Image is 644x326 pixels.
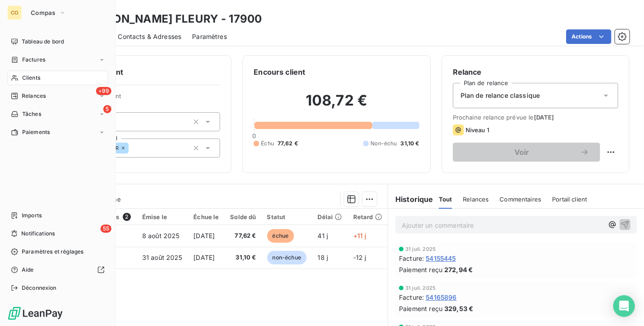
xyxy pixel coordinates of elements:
[7,5,22,20] div: CO
[278,139,298,148] span: 77,62 €
[444,304,473,313] span: 329,53 €
[426,254,456,263] span: 54155445
[566,29,611,44] button: Actions
[193,213,219,221] div: Échue le
[399,304,442,313] span: Paiement reçu
[22,284,57,292] span: Déconnexion
[193,232,215,240] span: [DATE]
[353,213,382,221] div: Retard
[142,232,180,240] span: 8 août 2025
[453,143,600,162] button: Voir
[101,225,111,233] span: 55
[96,87,111,95] span: +99
[405,246,436,252] span: 31 juil. 2025
[252,132,256,139] span: 0
[370,139,397,148] span: Non-échu
[22,248,83,256] span: Paramètres et réglages
[192,32,227,41] span: Paramètres
[7,306,63,321] img: Logo LeanPay
[318,254,328,261] span: 18 j
[22,128,50,136] span: Paiements
[444,265,473,274] span: 272,94 €
[401,139,419,148] span: 31,10 €
[142,213,183,221] div: Émise le
[129,144,136,152] input: Ajouter une valeur
[267,251,307,264] span: non-échue
[500,196,541,203] span: Commentaires
[254,67,305,77] h6: Encours client
[118,32,181,41] span: Contacts & Adresses
[22,56,45,64] span: Factures
[613,295,635,317] div: Open Intercom Messenger
[534,114,554,121] span: [DATE]
[461,91,540,100] span: Plan de relance classique
[463,196,489,203] span: Relances
[22,110,41,118] span: Tâches
[22,92,46,100] span: Relances
[193,254,215,261] span: [DATE]
[31,9,55,16] span: Compas
[399,254,424,263] span: Facture :
[453,67,618,77] h6: Relance
[22,266,34,274] span: Aide
[55,67,220,77] h6: Informations client
[73,92,220,105] span: Propriétés Client
[453,114,618,121] span: Prochaine relance prévue le
[552,196,587,203] span: Portail client
[399,292,424,302] span: Facture :
[7,263,108,277] a: Aide
[21,230,55,238] span: Notifications
[80,11,262,27] h3: [PERSON_NAME] FLEURY - 17900
[230,253,256,262] span: 31,10 €
[426,292,457,302] span: 54165896
[405,285,436,291] span: 31 juil. 2025
[22,74,40,82] span: Clients
[466,126,489,134] span: Niveau 1
[399,265,442,274] span: Paiement reçu
[22,38,64,46] span: Tableau de bord
[142,254,183,261] span: 31 août 2025
[439,196,452,203] span: Tout
[318,213,342,221] div: Délai
[353,232,366,240] span: +11 j
[230,231,256,240] span: 77,62 €
[267,213,307,221] div: Statut
[267,229,294,243] span: échue
[103,105,111,113] span: 5
[318,232,328,240] span: 41 j
[254,91,419,119] h2: 108,72 €
[22,211,42,220] span: Imports
[353,254,366,261] span: -12 j
[261,139,274,148] span: Échu
[230,213,256,221] div: Solde dû
[123,213,131,221] span: 2
[388,194,433,205] h6: Historique
[464,149,580,156] span: Voir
